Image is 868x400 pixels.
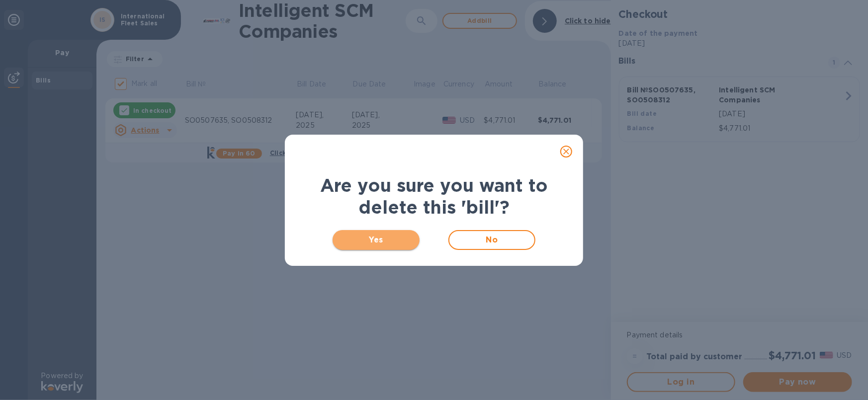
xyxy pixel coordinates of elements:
span: Yes [341,234,412,246]
button: No [448,230,535,250]
b: Are you sure you want to delete this 'bill'? [320,174,548,218]
span: No [457,234,526,246]
button: close [554,140,578,163]
button: Yes [333,230,420,250]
